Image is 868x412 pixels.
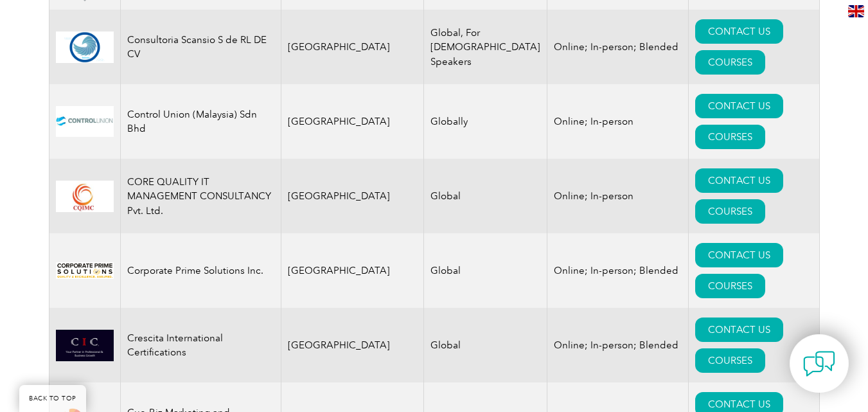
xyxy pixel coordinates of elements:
td: Online; In-person; Blended [547,10,689,84]
td: Global [424,159,547,233]
td: Online; In-person; Blended [547,233,689,308]
td: Crescita International Certifications [120,308,281,382]
img: en [848,5,864,17]
td: [GEOGRAPHIC_DATA] [281,10,424,84]
a: COURSES [695,199,765,224]
td: Global [424,308,547,382]
a: CONTACT US [695,168,783,193]
img: d55caf2d-1539-eb11-a813-000d3a79722d-logo.jpg [56,181,114,212]
a: BACK TO TOP [19,385,86,412]
img: 534ecdca-dfff-ed11-8f6c-00224814fd52-logo.jpg [56,106,114,137]
td: Consultoria Scansio S de RL DE CV [120,10,281,84]
td: Corporate Prime Solutions Inc. [120,233,281,308]
a: CONTACT US [695,19,783,44]
img: contact-chat.png [803,348,835,380]
td: CORE QUALITY IT MANAGEMENT CONSULTANCY Pvt. Ltd. [120,159,281,233]
img: 12b7c7c5-1696-ea11-a812-000d3ae11abd-logo.jpg [56,262,114,279]
td: [GEOGRAPHIC_DATA] [281,84,424,159]
td: [GEOGRAPHIC_DATA] [281,308,424,382]
a: COURSES [695,274,765,298]
td: Control Union (Malaysia) Sdn Bhd [120,84,281,159]
img: 6dc0da95-72c5-ec11-a7b6-002248d3b1f1-logo.png [56,31,114,63]
a: CONTACT US [695,243,783,267]
td: Online; In-person; Blended [547,308,689,382]
td: Global [424,233,547,308]
td: Online; In-person [547,84,689,159]
td: Globally [424,84,547,159]
a: COURSES [695,348,765,373]
td: [GEOGRAPHIC_DATA] [281,159,424,233]
a: CONTACT US [695,318,783,342]
a: CONTACT US [695,94,783,118]
td: [GEOGRAPHIC_DATA] [281,233,424,308]
img: 798996db-ac37-ef11-a316-00224812a81c-logo.png [56,330,114,361]
a: COURSES [695,125,765,149]
td: Global, For [DEMOGRAPHIC_DATA] Speakers [424,10,547,84]
td: Online; In-person [547,159,689,233]
a: COURSES [695,50,765,75]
